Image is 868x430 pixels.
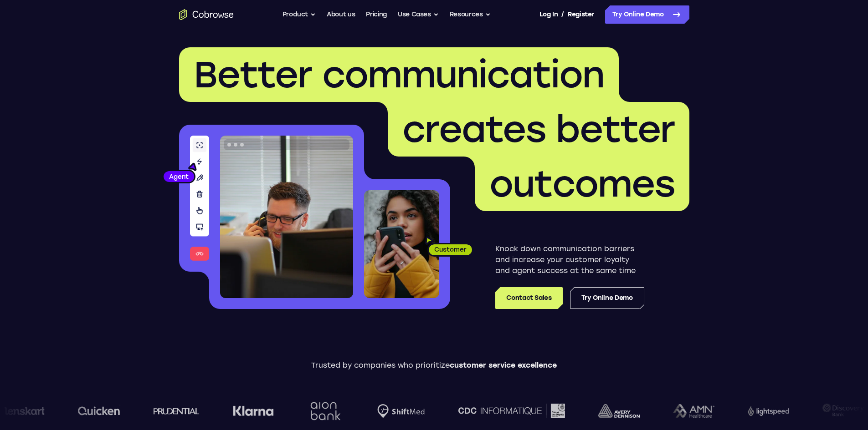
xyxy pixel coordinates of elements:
button: Resources [450,5,491,24]
img: CDC Informatique [458,404,565,418]
span: creates better [402,107,675,151]
span: / [561,9,564,20]
button: Product [282,5,316,24]
a: Try Online Demo [570,287,644,309]
a: Register [568,5,594,24]
p: Knock down communication barriers and increase your customer loyalty and agent success at the sam... [495,243,644,276]
img: AMN Healthcare [673,404,714,418]
a: Contact Sales [495,287,562,309]
a: Try Online Demo [605,5,689,24]
img: prudential [153,407,199,415]
a: Pricing [366,5,387,24]
a: Go to the home page [179,9,234,20]
a: Log In [539,5,558,24]
span: outcomes [489,162,675,206]
span: Better communication [194,53,604,96]
img: Aion Bank [307,393,344,430]
button: Use Cases [398,5,439,24]
img: Shiftmed [377,404,424,418]
img: avery-dennison [598,404,639,418]
img: A customer holding their phone [364,190,439,298]
img: A customer support agent talking on the phone [220,136,353,298]
img: Klarna [232,405,273,416]
a: About us [327,5,355,24]
span: customer service excellence [450,361,557,369]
